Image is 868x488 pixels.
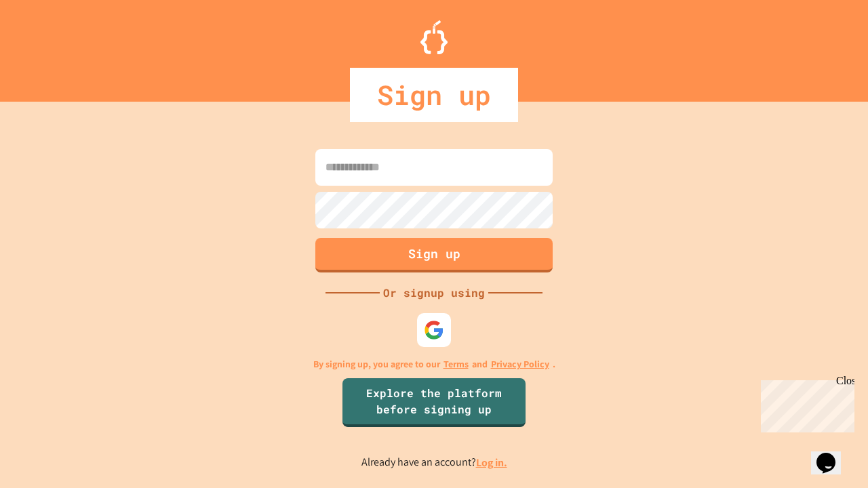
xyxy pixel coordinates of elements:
[491,357,549,371] a: Privacy Policy
[811,434,854,474] iframe: chat widget
[313,357,555,371] p: By signing up, you agree to our and .
[476,455,507,470] a: Log in.
[361,454,507,471] p: Already have an account?
[380,285,488,301] div: Or signup using
[350,68,518,122] div: Sign up
[315,238,553,272] button: Sign up
[420,20,448,54] img: Logo.svg
[342,378,526,427] a: Explore the platform before signing up
[5,5,94,86] div: Chat with us now!Close
[443,357,469,371] a: Terms
[424,320,444,340] img: google-icon.svg
[755,375,854,432] iframe: chat widget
